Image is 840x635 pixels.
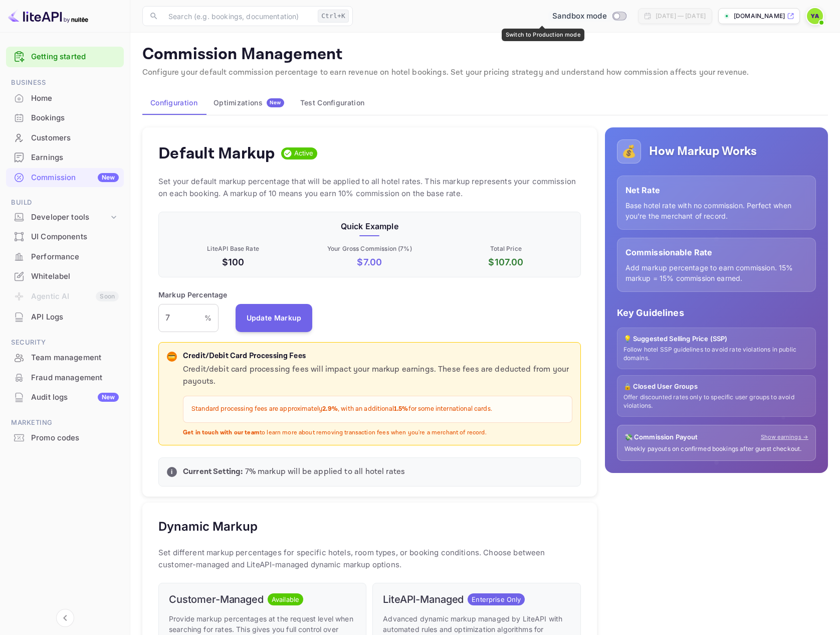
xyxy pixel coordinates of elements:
[236,304,313,332] button: Update Markup
[167,255,299,269] p: $100
[98,393,119,402] div: New
[6,148,124,168] div: Earnings
[31,172,119,184] div: Commission
[162,6,314,26] input: Search (e.g. bookings, documentation)
[6,108,124,127] a: Bookings
[624,432,698,442] p: 💸 Commission Payout
[6,247,124,267] div: Performance
[6,307,124,326] a: API Logs
[31,132,119,144] div: Customers
[6,47,124,67] div: Getting started
[56,609,74,627] button: Collapse navigation
[158,547,581,571] p: Set different markup percentages for specific hotels, room types, or booking conditions. Choose b...
[383,593,464,605] h6: LiteAPI-Managed
[625,246,807,258] p: Commissionable Rate
[6,267,124,285] a: Whitelabel
[169,593,264,605] h6: Customer-Managed
[31,231,119,243] div: UI Components
[268,595,303,605] span: Available
[98,173,119,182] div: New
[6,168,124,187] a: CommissionNew
[6,368,124,387] a: Fraud management
[167,220,572,232] p: Quick Example
[6,307,124,327] div: API Logs
[623,334,809,344] p: 💡 Suggested Selling Price (SSP)
[440,244,572,253] p: Total Price
[31,352,119,364] div: Team management
[267,99,284,106] span: New
[290,148,318,158] span: Active
[191,404,564,414] p: Standard processing fees are approximately , with an additional for some international cards.
[303,244,436,253] p: Your Gross Commission ( 7 %)
[623,393,809,410] p: Offer discounted rates only to specific user groups to avoid violations.
[6,227,124,246] a: UI Components
[6,209,124,226] div: Developer tools
[183,429,572,437] p: to learn more about removing transaction fees when you're a merchant of record.
[31,93,119,104] div: Home
[6,89,124,107] a: Home
[761,433,808,441] a: Show earnings →
[142,91,205,115] button: Configuration
[617,306,816,320] p: Key Guidelines
[142,67,828,79] p: Configure your default commission percentage to earn revenue on hotel bookings. Set your pricing ...
[502,29,584,41] div: Switch to Production mode
[171,467,172,477] p: i
[322,405,338,413] strong: 2.9%
[6,337,124,348] span: Security
[623,346,809,363] p: Follow hotel SSP guidelines to avoid rate violations in public domains.
[31,311,119,323] div: API Logs
[552,11,607,22] span: Sandbox mode
[621,142,637,161] p: 💰
[6,128,124,148] div: Customers
[625,200,807,221] p: Base hotel rate with no commission. Perfect when you're the merchant of record.
[183,364,572,388] p: Credit/debit card processing fees will impact your markup earnings. These fees are deducted from ...
[656,12,706,21] div: [DATE] — [DATE]
[6,428,124,448] div: Promo codes
[31,392,119,403] div: Audit logs
[6,388,124,406] a: Audit logsNew
[31,432,119,444] div: Promo codes
[204,312,212,323] p: %
[303,255,436,269] p: $ 7.00
[6,368,124,388] div: Fraud management
[214,98,284,107] div: Optimizations
[31,152,119,164] div: Earnings
[158,519,258,535] h5: Dynamic Markup
[6,428,124,447] a: Promo codes
[158,143,275,164] h4: Default Markup
[8,8,88,24] img: LiteAPI logo
[624,445,808,453] p: Weekly payouts on confirmed bookings after guest checkout.
[318,10,349,23] div: Ctrl+K
[6,89,124,108] div: Home
[623,382,809,392] p: 🔒 Closed User Groups
[6,348,124,367] a: Team management
[142,45,828,65] p: Commission Management
[6,348,124,368] div: Team management
[183,466,243,477] strong: Current Setting:
[31,51,119,63] a: Getting started
[292,91,372,115] button: Test Configuration
[6,108,124,128] div: Bookings
[625,184,807,196] p: Net Rate
[807,8,823,24] img: Yariv Adin
[468,595,525,605] span: Enterprise Only
[6,148,124,167] a: Earnings
[6,197,124,208] span: Build
[6,227,124,247] div: UI Components
[440,255,572,269] p: $ 107.00
[6,77,124,88] span: Business
[31,251,119,263] div: Performance
[6,417,124,428] span: Marketing
[649,143,757,160] h5: How Markup Works
[158,289,228,300] p: Markup Percentage
[6,128,124,147] a: Customers
[167,244,299,253] p: LiteAPI Base Rate
[6,388,124,407] div: Audit logsNew
[158,304,204,332] input: 0
[183,466,572,478] p: 7 % markup will be applied to all hotel rates
[6,247,124,266] a: Performance
[31,271,119,282] div: Whitelabel
[6,168,124,188] div: CommissionNew
[158,176,581,200] p: Set your default markup percentage that will be applied to all hotel rates. This markup represent...
[548,11,630,22] div: Switch to Production mode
